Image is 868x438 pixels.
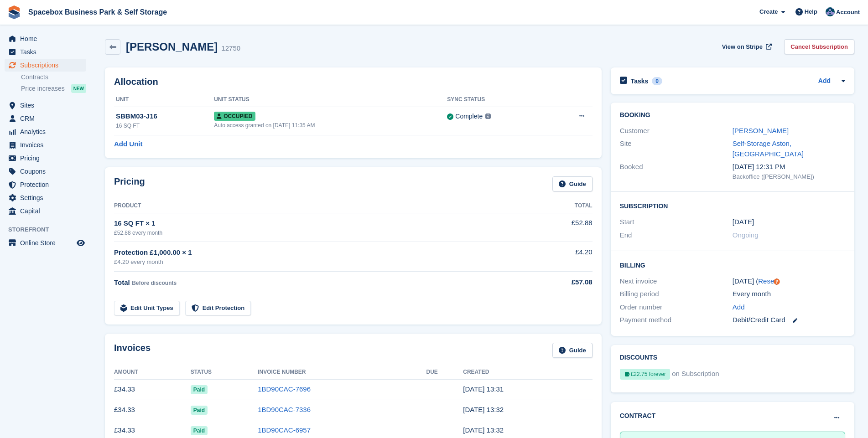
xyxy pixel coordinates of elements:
img: Daud [826,7,835,16]
a: Add [733,302,745,313]
div: £57.08 [529,277,593,288]
span: Invoices [20,139,75,151]
td: £34.33 [114,379,191,400]
h2: Allocation [114,77,593,87]
h2: Discounts [620,354,845,361]
div: End [620,230,733,241]
time: 2025-09-09 12:31:29 UTC [463,385,504,393]
span: Total [114,278,130,286]
a: menu [5,112,86,125]
time: 2025-08-09 12:32:27 UTC [463,406,504,413]
h2: Contract [620,411,656,421]
span: Protection [20,178,75,191]
span: Subscriptions [20,59,75,72]
span: CRM [20,112,75,125]
span: Tasks [20,46,75,58]
span: Paid [191,385,208,394]
a: menu [5,99,86,112]
a: [PERSON_NAME] [733,127,789,134]
th: Due [426,365,463,380]
a: Cancel Subscription [784,39,854,54]
a: menu [5,46,86,58]
td: £4.20 [529,242,593,272]
a: Preview store [75,237,86,248]
span: Create [759,7,778,16]
a: View on Stripe [718,39,774,54]
th: Unit Status [214,93,447,107]
div: Billing period [620,289,733,299]
span: Ongoing [733,231,759,239]
span: Occupied [214,112,255,121]
div: [DATE] ( ) [733,276,845,287]
td: £34.33 [114,400,191,420]
th: Amount [114,365,191,380]
h2: Billing [620,260,845,269]
div: £4.20 every month [114,258,529,267]
div: Debit/Credit Card [733,315,845,325]
a: 1BD90CAC-7336 [258,406,311,413]
div: 16 SQ FT × 1 [114,218,529,229]
a: menu [5,191,86,204]
div: Complete [455,112,483,121]
div: NEW [71,84,86,93]
img: stora-icon-8386f47178a22dfd0bd8f6a31ec36ba5ce8667c1dd55bd0f319d3a0aa187defe.svg [7,5,21,19]
div: 0 [652,77,662,85]
div: Payment method [620,315,733,325]
a: menu [5,32,86,45]
img: icon-info-grey-7440780725fd019a000dd9b08b2336e03edf1995a4989e88bcd33f0948082b44.svg [485,113,491,119]
td: £52.88 [529,213,593,242]
h2: Booking [620,112,845,119]
th: Sync Status [447,93,548,107]
a: Edit Protection [185,301,251,316]
th: Invoice Number [258,365,426,380]
a: menu [5,178,86,191]
a: Guide [552,176,593,191]
th: Total [529,199,593,213]
a: Add [818,76,831,87]
a: Price increases NEW [21,83,86,93]
div: Every month [733,289,845,299]
div: Start [620,217,733,227]
div: Protection £1,000.00 × 1 [114,247,529,258]
div: Next invoice [620,276,733,287]
th: Created [463,365,592,380]
a: menu [5,139,86,151]
a: Spacebox Business Park & Self Storage [25,5,171,20]
div: Tooltip anchor [773,278,781,286]
a: Self-Storage Aston, [GEOGRAPHIC_DATA] [733,139,804,158]
a: menu [5,125,86,138]
div: Auto access granted on [DATE] 11:35 AM [214,121,447,129]
div: SBBM03-J16 [116,111,214,122]
th: Unit [114,93,214,107]
a: Guide [552,343,593,358]
span: Storefront [8,225,91,234]
a: 1BD90CAC-6957 [258,426,311,434]
div: 16 SQ FT [116,122,214,130]
div: Customer [620,126,733,136]
div: £52.88 every month [114,229,529,237]
span: Help [805,7,817,16]
span: Paid [191,406,208,415]
h2: [PERSON_NAME] [126,41,218,53]
time: 2023-01-09 00:00:00 UTC [733,217,754,227]
span: View on Stripe [722,42,763,52]
span: Sites [20,99,75,112]
span: Account [836,8,860,17]
a: menu [5,205,86,217]
h2: Pricing [114,176,145,191]
span: Paid [191,426,208,435]
h2: Subscription [620,201,845,210]
div: Site [620,139,733,159]
span: Analytics [20,125,75,138]
a: Add Unit [114,139,142,149]
h2: Invoices [114,343,151,358]
div: [DATE] 12:31 PM [733,162,845,172]
div: Booked [620,162,733,181]
a: Reset [758,277,776,285]
span: Online Store [20,237,75,249]
a: Contracts [21,73,86,82]
div: 12750 [221,43,240,54]
div: Backoffice ([PERSON_NAME]) [733,172,845,181]
th: Product [114,199,529,213]
a: menu [5,237,86,249]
